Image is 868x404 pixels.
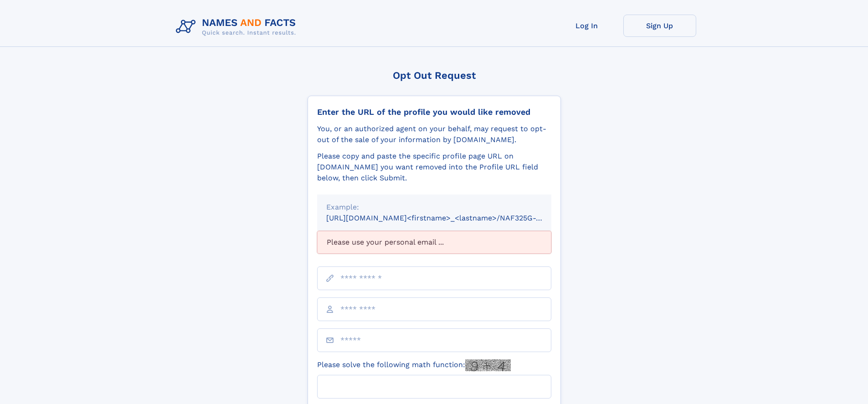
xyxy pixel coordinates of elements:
div: Please use your personal email ... [317,231,551,254]
div: Opt Out Request [308,70,561,81]
div: You, or an authorized agent on your behalf, may request to opt-out of the sale of your informatio... [317,123,551,145]
div: Enter the URL of the profile you would like removed [317,107,551,117]
a: Sign Up [623,15,696,37]
label: Please solve the following math function: [317,359,511,371]
div: Please copy and paste the specific profile page URL on [DOMAIN_NAME] you want removed into the Pr... [317,151,551,184]
div: Example: [326,202,542,213]
a: Log In [550,15,623,37]
small: [URL][DOMAIN_NAME]<firstname>_<lastname>/NAF325G-xxxxxxxx [326,214,569,222]
img: Logo Names and Facts [172,15,303,39]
